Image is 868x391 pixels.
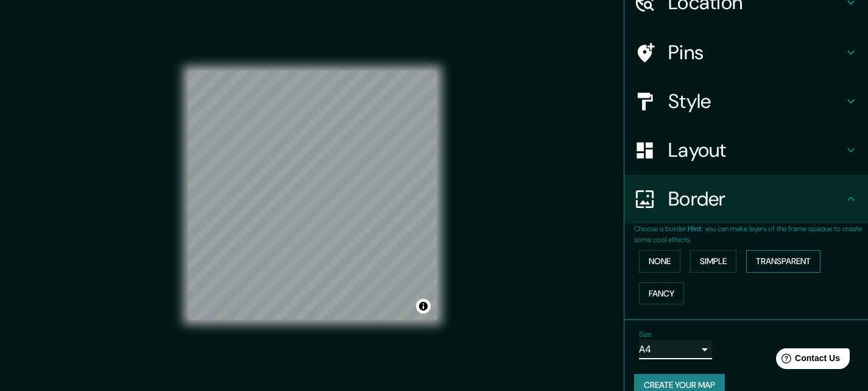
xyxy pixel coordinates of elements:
h4: Layout [668,138,844,162]
p: Choose a border. : you can make layers of the frame opaque to create some cool effects. [634,223,868,245]
canvas: Map [188,71,437,320]
button: Toggle attribution [416,299,431,314]
button: Simple [690,250,736,273]
div: Border [624,174,868,223]
label: Size [639,329,652,340]
h4: Border [668,187,844,211]
div: Layout [624,126,868,174]
div: Style [624,77,868,126]
h4: Pins [668,40,844,65]
button: Transparent [746,250,820,273]
iframe: Help widget launcher [760,343,855,378]
b: Hint [688,224,702,234]
div: Pins [624,28,868,77]
button: Fancy [639,282,684,305]
h4: Style [668,89,844,113]
div: A4 [639,340,712,359]
button: None [639,250,680,273]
